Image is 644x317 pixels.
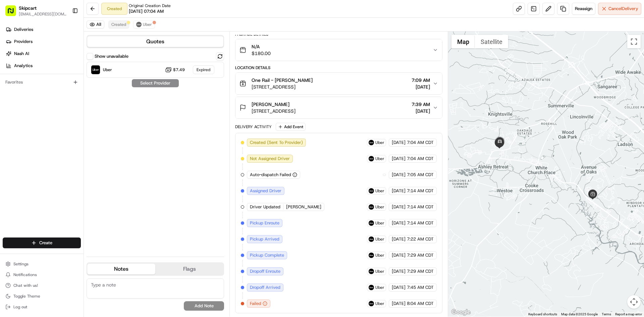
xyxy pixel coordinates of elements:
span: [DATE] [392,284,406,290]
span: Auto-dispatch Failed [250,172,291,178]
span: 7:39 AM [412,101,430,108]
p: Welcome 👋 [7,27,122,38]
span: N/A [252,43,271,50]
a: Analytics [3,60,84,71]
span: Original Creation Date [129,3,171,8]
span: Analytics [14,63,33,69]
span: 7:14 AM CDT [407,220,434,226]
span: One Rail - [PERSON_NAME] [252,77,313,84]
span: 7:29 AM CDT [407,268,434,274]
button: Map camera controls [627,295,641,309]
button: [PERSON_NAME][STREET_ADDRESS]7:39 AM[DATE] [235,97,442,118]
img: uber-new-logo.jpeg [136,22,142,27]
span: Uber [375,188,384,194]
div: 📗 [7,98,12,103]
span: Dropoff Arrived [250,284,280,290]
span: Uber [375,301,384,306]
button: Notes [87,264,155,274]
img: uber-new-logo.jpeg [369,156,374,161]
span: [DATE] [412,108,430,114]
span: Settings [13,261,29,267]
span: Uber [375,220,384,226]
a: 📗Knowledge Base [4,95,54,107]
button: $7.49 [165,66,185,73]
button: CancelDelivery [598,3,641,15]
span: Create [39,240,52,246]
span: [DATE] [392,236,406,242]
span: [DATE] [392,204,406,210]
span: Cancel Delivery [608,6,638,12]
span: Uber [375,269,384,274]
button: Add Event [276,123,306,131]
button: Uber [133,20,155,29]
span: 7:14 AM CDT [407,204,434,210]
button: Keyboard shortcuts [528,312,557,317]
span: API Documentation [63,97,108,104]
img: uber-new-logo.jpeg [369,253,374,258]
a: 💻API Documentation [54,95,110,107]
button: Toggle fullscreen view [627,35,641,48]
img: 1736555255976-a54dd68f-1ca7-489b-9aae-adbdc363a1c4 [7,64,19,76]
span: Deliveries [14,27,33,33]
img: uber-new-logo.jpeg [369,269,374,274]
div: Delivery Activity [235,124,272,129]
span: [STREET_ADDRESS] [252,84,313,90]
span: Knowledge Base [13,97,51,104]
span: Failed [250,301,261,307]
span: Driver Updated [250,204,280,210]
a: Open this area in Google Maps (opens a new window) [450,308,472,317]
button: Quotes [87,36,223,47]
span: 7:05 AM CDT [407,172,434,178]
button: Created [108,20,129,29]
button: Start new chat [114,66,122,74]
div: Expired [193,65,214,74]
a: Report a map error [615,312,642,316]
span: 7:14 AM CDT [407,188,434,194]
span: Pickup Enroute [250,220,279,226]
img: uber-new-logo.jpeg [369,188,374,194]
a: Terms [602,312,611,316]
button: Show street map [451,35,475,48]
button: Log out [3,302,81,312]
span: Reassign [575,6,592,12]
span: Uber [375,204,384,210]
span: Uber [103,67,112,72]
span: Notifications [13,272,37,277]
span: Uber [375,140,384,145]
span: Providers [14,39,33,45]
span: Uber [375,156,384,161]
button: Reassign [572,3,595,15]
span: Uber [375,253,384,258]
span: [DATE] 07:04 AM [129,8,164,14]
span: Nash AI [14,51,29,57]
span: Uber [375,236,384,242]
span: [DATE] [392,220,406,226]
a: Deliveries [3,24,84,35]
button: Notifications [3,270,81,279]
span: [DATE] [392,140,406,146]
span: Chat with us! [13,283,38,288]
span: [DATE] [392,172,406,178]
span: Uber [143,22,152,27]
div: Start new chat [23,64,110,71]
input: Clear [17,43,111,50]
img: uber-new-logo.jpeg [369,220,374,226]
span: [DATE] [392,301,406,307]
button: Skipcart [19,5,37,11]
span: [STREET_ADDRESS] [252,108,296,114]
span: Map data ©2025 Google [561,312,598,316]
span: Created [111,22,126,27]
span: Pickup Arrived [250,236,279,242]
img: Google [450,308,472,317]
span: Not Assigned Driver [250,156,290,162]
button: Show satellite imagery [475,35,508,48]
img: uber-new-logo.jpeg [369,236,374,242]
span: Created (Sent To Provider) [250,140,303,146]
a: Nash AI [3,48,84,59]
span: [DATE] [412,84,430,90]
a: Providers [3,36,84,47]
img: Uber [91,65,100,74]
button: [EMAIL_ADDRESS][DOMAIN_NAME] [19,11,67,17]
a: Powered byPylon [47,113,81,119]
